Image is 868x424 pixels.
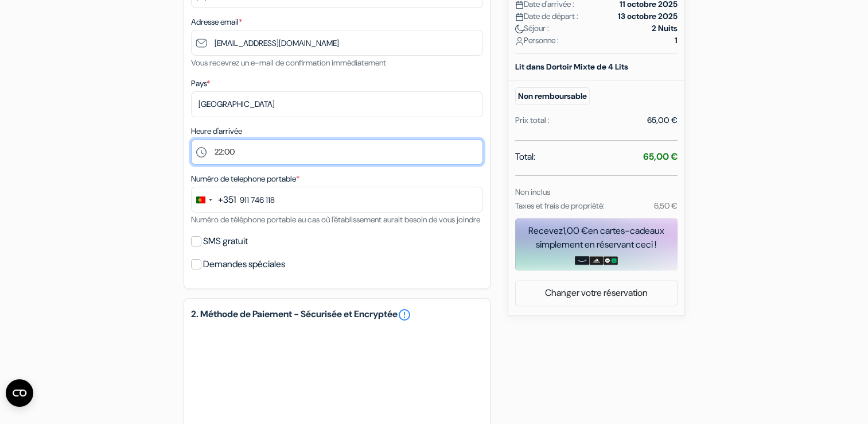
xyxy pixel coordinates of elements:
h5: 2. Méthode de Paiement - Sécurisée et Encryptée [191,308,483,322]
input: 912 345 678 [191,187,483,213]
small: Non inclus [515,187,550,197]
label: Demandes spéciales [203,256,285,272]
img: amazon-card-no-text.png [575,256,589,265]
div: Prix total : [515,114,550,126]
img: adidas-card.png [589,256,604,265]
label: Pays [191,78,210,90]
small: Taxes et frais de propriété: [515,201,605,211]
strong: 1 [675,34,678,47]
button: Ouvrir le widget CMP [6,379,33,407]
span: 1,00 € [563,225,588,237]
img: moon.svg [515,25,524,33]
a: error_outline [398,308,411,322]
small: Vous recevrez un e-mail de confirmation immédiatement [191,57,386,68]
img: calendar.svg [515,1,524,9]
img: user_icon.svg [515,37,524,45]
strong: 65,00 € [643,151,678,163]
label: Heure d'arrivée [191,125,242,137]
div: Recevez en cartes-cadeaux simplement en réservant ceci ! [515,224,678,252]
strong: 2 Nuits [652,22,678,34]
span: Date de départ : [515,10,578,22]
img: calendar.svg [515,13,524,21]
b: Lit dans Dortoir Mixte de 4 Lits [515,61,628,72]
small: 6,50 € [653,201,677,211]
label: Adresse email [191,16,242,28]
label: Numéro de telephone portable [191,173,299,185]
span: Total: [515,150,535,164]
span: Séjour : [515,22,549,34]
span: Personne : [515,34,559,47]
button: Change country, selected Portugal (+351) [192,187,236,212]
img: uber-uber-eats-card.png [604,256,618,265]
a: Changer votre réservation [516,282,677,304]
div: 65,00 € [647,114,678,126]
div: +351 [218,193,236,207]
strong: 13 octobre 2025 [618,10,678,22]
small: Numéro de téléphone portable au cas où l'établissement aurait besoin de vous joindre [191,214,480,225]
label: SMS gratuit [203,233,248,249]
input: Entrer adresse e-mail [191,30,483,56]
small: Non remboursable [515,87,590,105]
